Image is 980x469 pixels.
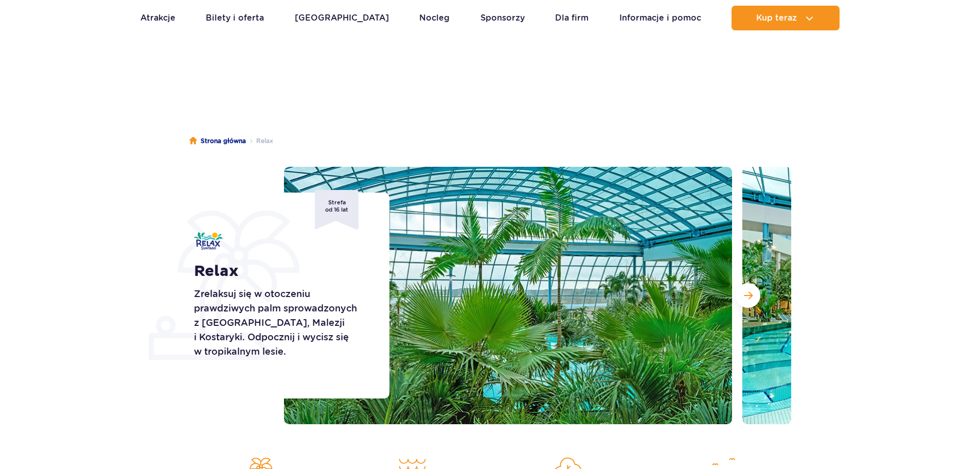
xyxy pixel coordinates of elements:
a: Nocleg [419,6,450,30]
span: Strefa od 16 lat [315,190,359,230]
a: [GEOGRAPHIC_DATA] [295,6,389,30]
a: Informacje i pomoc [619,6,701,30]
a: Atrakcje [140,6,175,30]
a: Bilety i oferta [206,6,264,30]
p: Zrelaksuj się w otoczeniu prawdziwych palm sprowadzonych z [GEOGRAPHIC_DATA], Malezji i Kostaryki... [194,287,366,359]
h1: Relax [194,262,366,281]
a: Strona główna [189,136,246,146]
button: Kup teraz [732,6,840,30]
a: Dla firm [555,6,589,30]
button: Następny slajd [736,283,760,308]
img: Relax [194,232,223,250]
a: Sponsorzy [480,6,525,30]
span: Kup teraz [756,13,797,23]
li: Relax [246,136,273,146]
